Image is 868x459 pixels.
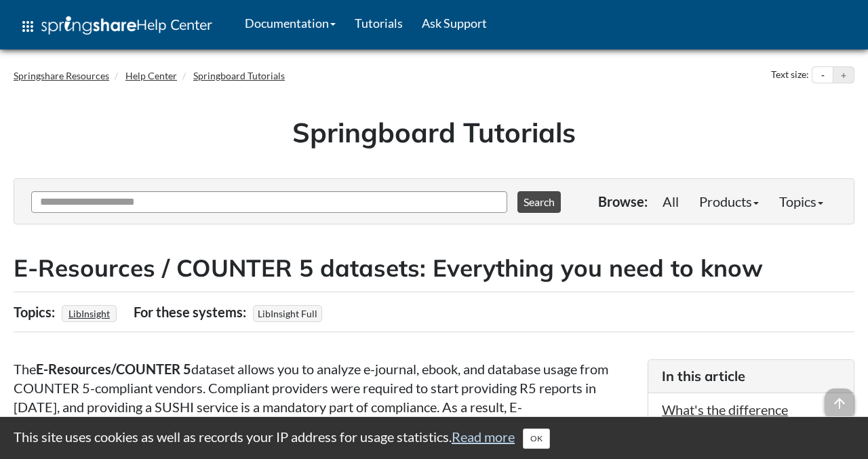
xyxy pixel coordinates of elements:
[523,428,550,449] button: Close
[24,113,844,151] h1: Springboard Tutorials
[134,299,250,325] div: For these systems:
[235,6,345,40] a: Documentation
[253,305,322,322] span: LibInsight Full
[41,16,136,35] img: Springshare
[769,188,833,215] a: Topics
[452,428,515,445] a: Read more
[662,401,825,456] a: What's the difference between COUNTER R4 and R5?
[66,304,112,323] a: LibInsight
[345,6,412,40] a: Tutorials
[412,6,496,40] a: Ask Support
[662,367,840,386] h3: In this article
[14,70,109,81] a: Springshare Resources
[689,188,769,215] a: Products
[768,66,812,84] div: Text size:
[20,18,36,35] span: apps
[598,192,648,211] p: Browse:
[825,390,854,406] a: arrow_upward
[652,188,689,215] a: All
[14,359,634,454] p: The dataset allows you to analyze e-journal, ebook, and database usage from COUNTER 5-compliant v...
[517,191,561,213] button: Search
[812,67,833,83] button: Decrease text size
[10,6,222,47] a: apps Help Center
[825,388,854,418] span: arrow_upward
[136,16,212,33] span: Help Center
[14,252,854,285] h2: E-Resources / COUNTER 5 datasets: Everything you need to know
[833,67,854,83] button: Increase text size
[36,361,191,377] strong: E-Resources/COUNTER 5
[125,70,177,81] a: Help Center
[193,70,285,81] a: Springboard Tutorials
[14,299,58,325] div: Topics:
